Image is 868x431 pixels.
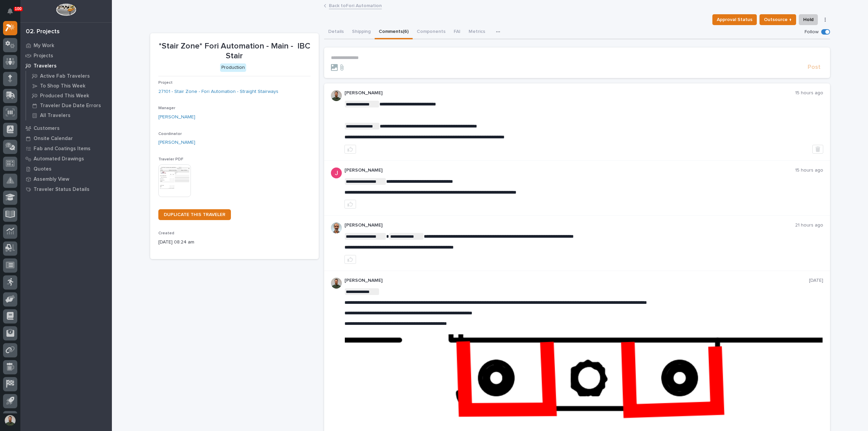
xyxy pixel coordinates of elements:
p: Traveler Status Details [34,187,90,193]
div: Production [220,63,246,72]
a: Customers [20,123,112,133]
p: [PERSON_NAME] [344,222,795,228]
a: Onsite Calendar [20,133,112,143]
p: My Work [34,43,54,49]
button: Metrics [465,25,489,39]
a: Traveler Status Details [20,184,112,194]
p: Fab and Coatings Items [34,146,91,152]
a: [PERSON_NAME] [158,114,195,121]
p: 15 hours ago [795,168,823,173]
span: Project [158,81,173,85]
span: Approval Status [717,16,752,24]
button: FAI [450,25,465,39]
p: [DATE] [809,278,823,283]
a: Traveler Due Date Errors [26,101,112,110]
a: Projects [20,51,112,61]
a: Back toFori Automation [329,1,382,9]
p: Follow [805,29,818,35]
button: Notifications [3,4,17,18]
span: Post [808,63,821,71]
button: like this post [344,200,356,209]
p: All Travelers [40,113,71,119]
img: AATXAJw4slNr5ea0WduZQVIpKGhdapBAGQ9xVsOeEvl5=s96-c [331,278,342,289]
button: like this post [344,145,356,154]
p: Active Fab Travelers [40,73,90,79]
a: DUPLICATE THIS TRAVELER [158,209,231,220]
button: Outsource ↑ [759,14,796,25]
p: To Shop This Week [40,83,85,89]
a: Quotes [20,164,112,174]
button: Post [805,63,823,71]
button: Details [324,25,348,39]
p: 21 hours ago [795,222,823,228]
p: [PERSON_NAME] [344,90,795,96]
p: [PERSON_NAME] [344,278,809,283]
a: All Travelers [26,111,112,120]
span: Coordinator [158,132,182,136]
a: Produced This Week [26,91,112,100]
a: Active Fab Travelers [26,71,112,81]
span: Outsource ↑ [764,16,792,24]
p: Onsite Calendar [34,136,73,142]
div: Notifications100 [8,8,17,19]
p: 100 [15,6,22,11]
span: DUPLICATE THIS TRAVELER [164,212,225,217]
button: Comments (6) [375,25,413,39]
p: Quotes [34,166,52,172]
a: My Work [20,40,112,51]
a: 27101 - Stair Zone - Fori Automation - Straight Stairways [158,88,278,95]
p: Customers [34,125,60,132]
p: Travelers [34,63,57,69]
p: Produced This Week [40,93,89,99]
p: *Stair Zone* Fori Automation - Main - IBC Stair [158,41,311,61]
p: Automated Drawings [34,156,84,162]
span: Manager [158,106,175,110]
img: Workspace Logo [56,3,76,16]
p: [DATE] 08:24 am [158,239,311,246]
button: Components [413,25,450,39]
button: Shipping [348,25,375,39]
p: [PERSON_NAME] [344,168,795,173]
a: Fab and Coatings Items [20,143,112,154]
button: Delete post [812,145,823,154]
img: ACg8ocI-SXp0KwvcdjE4ZoRMyLsZRSgZqnEZt9q_hAaElEsh-D-asw=s96-c [331,168,342,178]
button: like this post [344,255,356,264]
a: Automated Drawings [20,154,112,164]
button: Approval Status [712,14,757,25]
p: Projects [34,53,53,59]
a: [PERSON_NAME] [158,139,195,146]
p: 15 hours ago [795,90,823,96]
img: AATXAJw4slNr5ea0WduZQVIpKGhdapBAGQ9xVsOeEvl5=s96-c [331,90,342,101]
span: Hold [803,16,813,24]
button: users-avatar [3,413,17,428]
img: AOh14GhUnP333BqRmXh-vZ-TpYZQaFVsuOFmGre8SRZf2A=s96-c [331,222,342,233]
a: Assembly View [20,174,112,184]
p: Traveler Due Date Errors [40,103,101,109]
p: Assembly View [34,176,69,182]
a: To Shop This Week [26,81,112,91]
a: Travelers [20,61,112,71]
span: Traveler PDF [158,157,183,161]
span: Created [158,231,174,235]
button: Hold [799,14,818,25]
div: 02. Projects [26,28,60,36]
